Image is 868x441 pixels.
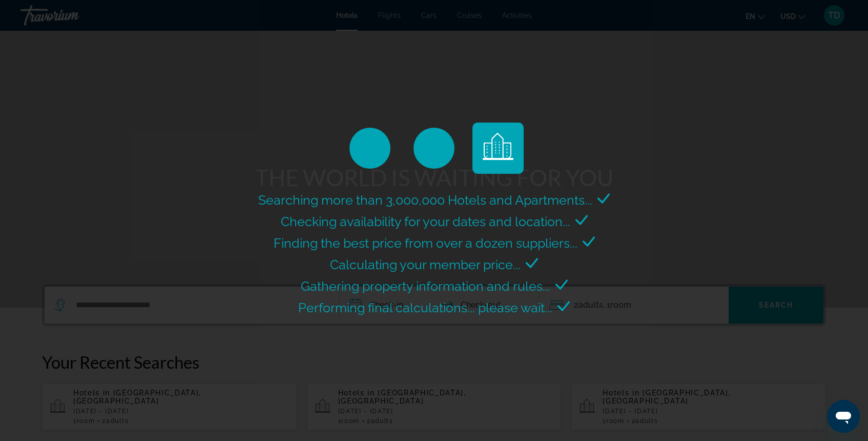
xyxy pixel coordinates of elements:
span: Calculating your member price... [330,257,521,272]
span: Searching more than 3,000,000 Hotels and Apartments... [258,192,592,208]
iframe: Button to launch messaging window [827,400,860,433]
span: Performing final calculations... please wait... [298,300,552,315]
span: Checking availability for your dates and location... [281,214,570,229]
span: Gathering property information and rules... [301,278,550,294]
span: Finding the best price from over a dozen suppliers... [274,235,577,251]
